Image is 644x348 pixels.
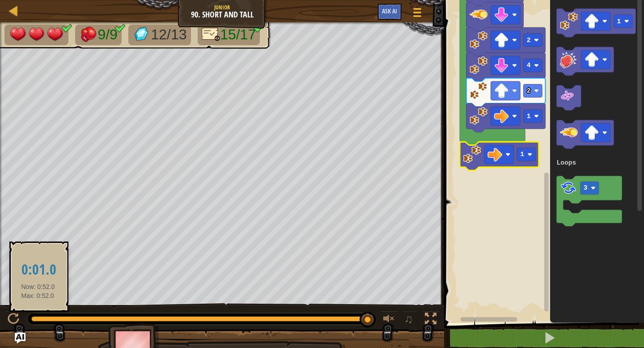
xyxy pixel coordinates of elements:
[4,311,22,329] button: ⌘ + P: Play
[527,113,531,120] text: 1
[75,25,122,45] li: Defeat the enemies.
[4,25,68,45] li: Your hero must survive.
[15,333,25,344] button: Ask AI
[404,312,413,326] span: ♫
[557,159,576,166] text: Loops
[128,25,191,45] li: Collect the gems.
[151,26,186,42] span: 12/13
[15,249,63,304] div: Now: 0:52.0 Max: 0:52.0
[402,311,418,329] button: ♫
[422,311,440,329] button: Toggle fullscreen
[617,18,621,25] text: 1
[527,37,531,44] text: 2
[584,185,588,192] text: 3
[521,151,525,158] text: 1
[220,26,256,42] span: 15/17
[21,262,56,278] h2: 0:01.0
[380,311,398,329] button: Adjust volume
[406,4,428,25] button: Show game menu
[97,26,117,42] span: 9/9
[382,7,397,15] span: Ask AI
[527,62,531,69] text: 4
[377,4,402,20] button: Ask AI
[527,87,531,94] text: 2
[198,25,260,45] li: Only 13 lines of code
